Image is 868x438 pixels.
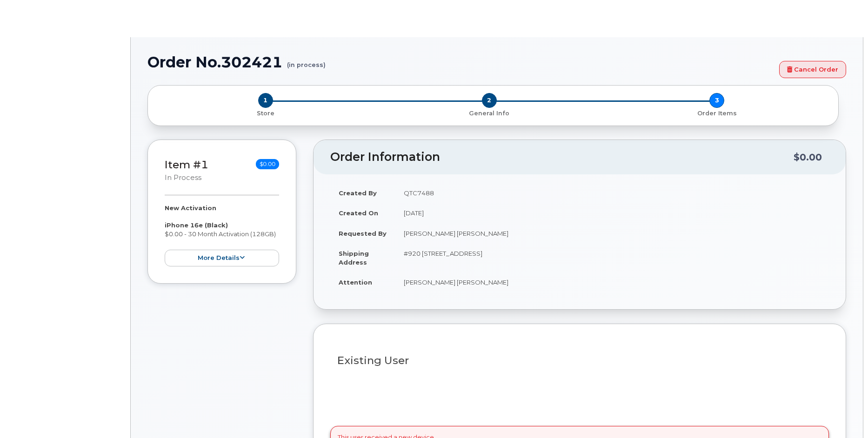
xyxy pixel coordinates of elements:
[337,355,822,366] h3: Existing User
[165,158,208,171] a: Item #1
[330,151,794,164] h2: Order Information
[256,159,279,169] span: $0.00
[339,189,377,197] strong: Created By
[794,148,822,166] div: $0.00
[395,223,829,244] td: [PERSON_NAME] [PERSON_NAME]
[339,279,372,286] strong: Attention
[147,54,775,70] h1: Order No.302421
[165,204,279,266] div: $0.00 - 30 Month Activation (128GB)
[258,93,273,108] span: 1
[395,183,829,203] td: QTC7488
[395,272,829,292] td: [PERSON_NAME] [PERSON_NAME]
[339,230,387,237] strong: Requested By
[155,108,375,118] a: 1 Store
[395,243,829,272] td: #920 [STREET_ADDRESS]
[395,203,829,223] td: [DATE]
[165,221,228,229] strong: iPhone 16e (Black)
[339,250,369,266] strong: Shipping Address
[779,61,846,78] a: Cancel Order
[165,173,201,182] small: in process
[375,108,603,118] a: 2 General Info
[159,109,372,118] p: Store
[339,209,378,217] strong: Created On
[165,204,216,212] strong: New Activation
[287,54,326,68] small: (in process)
[379,109,599,118] p: General Info
[482,93,497,108] span: 2
[165,250,279,267] button: more details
